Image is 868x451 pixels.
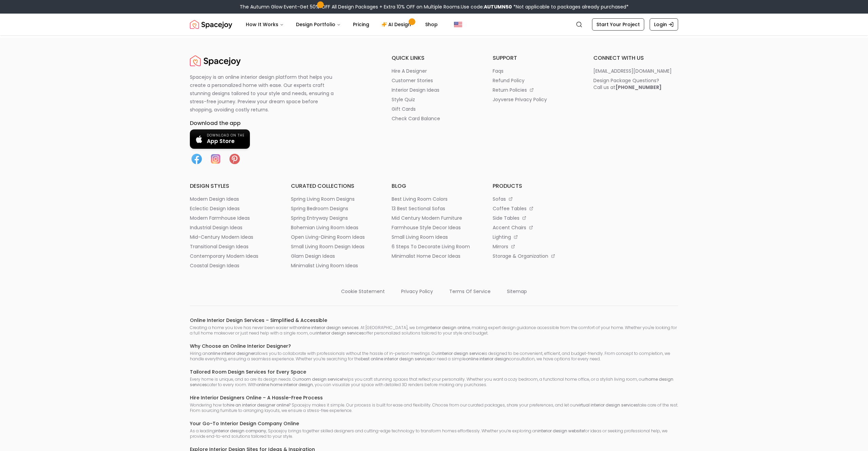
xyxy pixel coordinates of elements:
a: side tables [493,215,577,221]
p: customer stories [392,77,433,84]
a: AI Design [376,18,418,31]
img: Facebook icon [190,152,203,166]
p: bohemian living room ideas [291,224,358,231]
p: Wondering how to ? Spacejoy makes it simple. Our process is built for ease and flexibility. Choos... [190,402,678,413]
p: farmhouse style decor ideas [392,224,461,231]
a: faqs [493,68,577,74]
div: Design Package Questions? Call us at [593,77,662,91]
p: modern farmhouse ideas [190,215,250,221]
p: modern design ideas [190,196,239,202]
a: modern design ideas [190,196,275,202]
a: refund policy [493,77,577,84]
p: small living room design ideas [291,243,364,250]
a: spring living room designs [291,196,376,202]
a: [EMAIL_ADDRESS][DOMAIN_NAME] [593,68,678,74]
p: mid century modern furniture [392,215,462,221]
b: [PHONE_NUMBER] [615,84,662,91]
a: accent chairs [493,224,577,231]
p: transitional design ideas [190,243,249,250]
a: contemporary modern ideas [190,253,275,259]
a: lighting [493,234,577,240]
a: cookie statement [341,285,385,295]
a: Spacejoy [190,54,241,68]
strong: hire an interior designer online [227,402,289,408]
a: Download on the App Store [190,129,250,149]
p: minimalist living room ideas [291,262,358,269]
button: How It Works [240,18,289,31]
p: spring bedroom designs [291,205,348,212]
strong: interior design website [538,428,584,434]
strong: interior design service [439,350,484,356]
p: best living room colors [392,196,448,202]
a: spring bedroom designs [291,205,376,212]
a: coastal design ideas [190,262,275,269]
a: mid-century modern ideas [190,234,275,240]
img: Apple logo [195,136,203,143]
h6: quick links [392,54,476,62]
p: spring entryway designs [291,215,348,221]
p: sitemap [507,288,527,295]
p: As a leading , Spacejoy brings together skilled designers and cutting-edge technology to transfor... [190,428,678,439]
a: return policies [493,87,577,93]
p: spring living room designs [291,196,355,202]
p: small living room ideas [392,234,448,240]
img: Instagram icon [209,152,222,166]
p: sofas [493,196,506,202]
p: 13 best sectional sofas [392,205,445,212]
p: minimalist home decor ideas [392,253,460,259]
strong: interior design services [316,330,364,336]
a: farmhouse style decor ideas [392,224,476,231]
strong: interior design online [427,325,470,330]
p: side tables [493,215,519,221]
p: return policies [493,87,527,93]
a: 6 steps to decorate living room [392,243,476,250]
p: [EMAIL_ADDRESS][DOMAIN_NAME] [593,68,672,74]
div: The Autumn Glow Event-Get 50% OFF All Design Packages + Extra 10% OFF on Multiple Rooms. [240,3,629,10]
p: open living-dining room ideas [291,234,365,240]
a: spring entryway designs [291,215,376,221]
h6: Why Choose an Online Interior Designer? [190,343,678,349]
h6: products [493,182,577,190]
h6: connect with us [593,54,678,62]
a: Pricing [348,18,375,31]
p: coffee tables [493,205,527,212]
a: Shop [420,18,443,31]
nav: Global [190,14,678,35]
a: interior design ideas [392,87,476,93]
a: industrial design ideas [190,224,275,231]
a: minimalist living room ideas [291,262,376,269]
a: best living room colors [392,196,476,202]
p: industrial design ideas [190,224,242,231]
span: *Not applicable to packages already purchased* [512,3,629,10]
img: Spacejoy Logo [190,18,232,31]
h6: curated collections [291,182,376,190]
p: Spacejoy is an online interior design platform that helps you create a personalized home with eas... [190,73,342,114]
strong: home design services [190,376,673,387]
a: customer stories [392,77,476,84]
a: terms of service [449,285,491,295]
a: mirrors [493,243,577,250]
p: Creating a home you love has never been easier with . At [GEOGRAPHIC_DATA], we bring , making exp... [190,325,678,336]
h6: Your Go-To Interior Design Company Online [190,420,678,427]
p: lighting [493,234,511,240]
p: accent chairs [493,224,526,231]
a: glam design ideas [291,253,376,259]
p: storage & organization [493,253,548,259]
a: Login [650,18,678,31]
a: joyverse privacy policy [493,96,577,103]
p: terms of service [449,288,491,295]
p: contemporary modern ideas [190,253,258,259]
p: cookie statement [341,288,385,295]
p: interior design ideas [392,87,439,93]
img: Pinterest icon [228,152,241,166]
a: Start Your Project [592,18,644,31]
a: 13 best sectional sofas [392,205,476,212]
a: storage & organization [493,253,577,259]
a: minimalist home decor ideas [392,253,476,259]
h6: Download the app [190,119,375,127]
a: modern farmhouse ideas [190,215,275,221]
p: privacy policy [401,288,433,295]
